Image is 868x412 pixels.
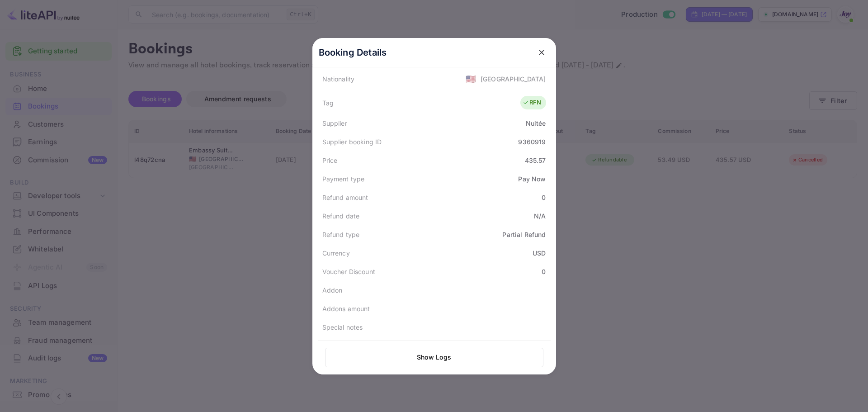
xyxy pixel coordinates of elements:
div: Addons amount [322,304,370,313]
div: Refund amount [322,193,368,202]
div: 435.57 [525,156,546,165]
div: Nuitée [526,118,546,128]
div: N/A [534,211,546,221]
div: Supplier [322,118,347,128]
div: Special notes [322,322,363,332]
div: Pay Now [518,174,546,184]
div: 0 [542,267,546,276]
p: Booking Details [319,46,387,59]
div: Payment type [322,174,365,184]
div: Refund date [322,211,360,221]
button: Show Logs [325,348,543,367]
span: United States [466,71,476,87]
div: Refund type [322,230,360,239]
div: USD [533,248,546,258]
div: [GEOGRAPHIC_DATA] [481,74,546,84]
div: Price [322,156,338,165]
div: Supplier booking ID [322,137,382,147]
div: RFN [523,98,541,107]
div: Voucher Discount [322,267,375,276]
div: Nationality [322,74,355,84]
div: Addon [322,285,343,295]
button: close [533,44,550,61]
div: Tag [322,98,334,108]
div: 9360919 [518,137,546,147]
div: Partial Refund [502,230,546,239]
div: Currency [322,248,350,258]
div: 0 [542,193,546,202]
